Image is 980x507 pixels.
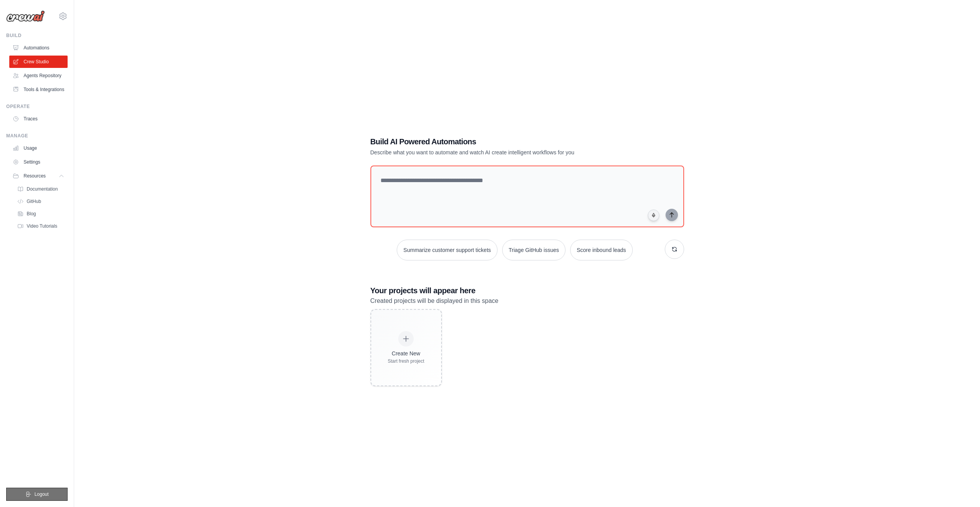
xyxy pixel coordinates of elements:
span: Logout [34,491,49,497]
span: Resources [24,173,46,179]
a: Blog [14,208,68,219]
h3: Your projects will appear here [370,285,684,296]
span: GitHub [27,198,41,204]
h1: Build AI Powered Automations [370,136,630,147]
button: Click to speak your automation idea [648,210,659,221]
p: Describe what you want to automate and watch AI create intelligent workflows for you [370,149,630,156]
a: Traces [9,113,68,125]
a: Documentation [14,184,68,194]
button: Score inbound leads [570,240,633,260]
button: Get new suggestions [665,240,684,259]
div: Manage [6,133,68,139]
button: Summarize customer support tickets [397,240,497,260]
a: Usage [9,142,68,154]
a: Automations [9,42,68,54]
div: Start fresh project [388,358,425,364]
p: Created projects will be displayed in this space [370,296,684,306]
div: Create New [388,350,425,357]
button: Triage GitHub issues [502,240,566,260]
div: Operate [6,103,68,110]
span: Documentation [27,186,58,192]
div: Build [6,32,68,39]
a: Video Tutorials [14,221,68,232]
a: Tools & Integrations [9,83,68,96]
button: Resources [9,170,68,182]
button: Logout [6,488,68,501]
a: Agents Repository [9,69,68,82]
a: Crew Studio [9,56,68,68]
a: GitHub [14,196,68,207]
span: Video Tutorials [27,223,57,229]
img: Logo [6,10,45,22]
span: Blog [27,211,36,217]
a: Settings [9,156,68,168]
